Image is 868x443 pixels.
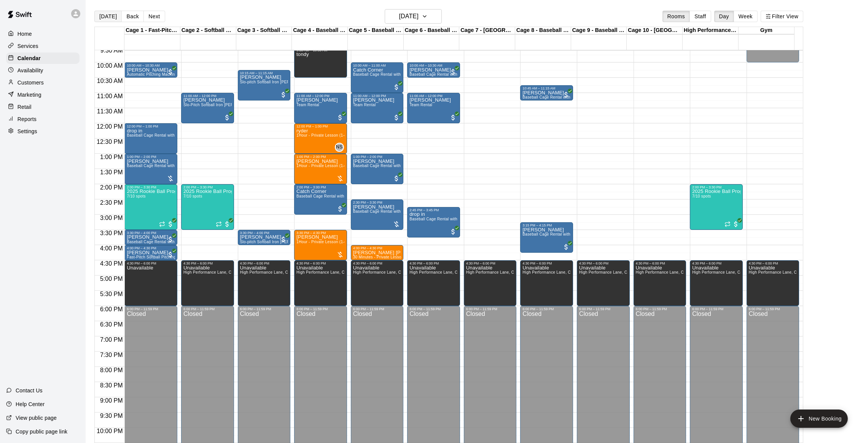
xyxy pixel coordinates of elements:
[404,27,460,34] div: Cage 6 - Baseball Pitching Machine
[124,27,180,34] div: Cage 1 - Fast-Pitch Machine and Automatic Baseball Hack Attack Pitching Machine
[223,114,231,121] span: All customers have paid
[99,47,125,54] span: 9:30 AM
[240,80,386,84] span: Slo-pitch Softball Iron [PERSON_NAME] Machine - Cage 3 (4 People Maximum!)
[353,246,401,250] div: 4:00 PM – 4:30 PM
[294,260,347,306] div: 4:30 PM – 6:00 PM: Unavailable
[183,103,330,107] span: Slo-Pitch Softball Iron [PERSON_NAME] Machine - Cage 2 (4 People Maximum!)
[296,124,345,128] div: 12:00 PM – 1:00 PM
[18,115,37,123] p: Reports
[98,413,125,419] span: 9:30 PM
[98,397,125,404] span: 9:00 PM
[181,184,234,230] div: 2:00 PM – 3:30 PM: 2025 Rookie Ball Program-Phase 1
[183,307,232,311] div: 6:00 PM – 11:59 PM
[296,261,345,265] div: 4:30 PM – 6:00 PM
[351,154,404,184] div: 1:00 PM – 2:00 PM: Seonyoung Ham
[294,93,347,123] div: 11:00 AM – 12:00 PM: Team Rental
[749,261,797,265] div: 4:30 PM – 6:00 PM
[98,276,125,282] span: 5:00 PM
[734,11,758,22] button: Week
[6,53,80,64] div: Calendar
[16,428,67,435] p: Copy public page link
[522,86,571,90] div: 10:45 AM – 11:15 AM
[296,231,345,235] div: 3:30 PM – 4:30 PM
[409,261,458,265] div: 4:30 PM – 6:00 PM
[692,194,711,198] span: 7/10 spots filled
[409,103,432,107] span: Team Rental
[522,307,571,311] div: 6:00 PM – 11:59 PM
[692,307,741,311] div: 6:00 PM – 11:59 PM
[571,27,627,34] div: Cage 9 - Baseball Pitching Machine / [GEOGRAPHIC_DATA]
[627,27,683,34] div: Cage 10 - [GEOGRAPHIC_DATA]
[636,307,684,311] div: 6:00 PM – 11:59 PM
[98,336,125,343] span: 7:00 PM
[409,72,529,76] span: Baseball Cage Rental with Pitching Machine (4 People Maximum!)
[296,164,354,168] span: 1Hour - Private Lesson (1-on-1)
[124,154,177,184] div: 1:00 PM – 2:00 PM: Baseball Cage Rental with Pitching Machine (4 People Maximum!)
[294,123,347,154] div: 12:00 PM – 1:00 PM: ryder
[351,62,404,93] div: 10:00 AM – 11:00 AM: Catch Corner
[562,243,570,251] span: All customers have paid
[336,143,342,151] span: NS
[236,27,292,34] div: Cage 3 - Softball Slo-pitch Iron [PERSON_NAME] & Baseball Pitching Machine
[16,387,43,394] p: Contact Us
[18,54,41,62] p: Calendar
[159,221,165,227] span: Recurring event
[124,230,177,245] div: 3:30 PM – 4:00 PM: Yuya Nakamura
[127,124,175,128] div: 12:00 PM – 1:00 PM
[240,71,288,75] div: 10:15 AM – 11:15 AM
[690,184,743,230] div: 2:00 PM – 3:30 PM: 2025 Rookie Ball Program-Phase 1
[725,221,731,227] span: Recurring event
[296,185,345,189] div: 2:00 PM – 3:00 PM
[466,261,514,265] div: 4:30 PM – 6:00 PM
[562,91,570,99] span: All customers have paid
[127,307,175,311] div: 6:00 PM – 11:59 PM
[127,240,247,244] span: Baseball Cage Rental with Pitching Machine (4 People Maximum!)
[399,11,419,22] h6: [DATE]
[464,260,517,306] div: 4:30 PM – 6:00 PM: Unavailable
[280,91,287,99] span: All customers have paid
[338,143,344,152] span: Nicholas Smith
[6,77,80,88] a: Customers
[240,307,288,311] div: 6:00 PM – 11:59 PM
[296,103,319,107] span: Team Rental
[16,400,45,408] p: Help Center
[790,410,848,428] button: add
[127,194,145,198] span: 7/10 spots filled
[240,240,386,244] span: Slo-pitch Softball Iron [PERSON_NAME] Machine - Cage 3 (4 People Maximum!)
[761,11,803,22] button: Filter View
[181,260,234,306] div: 4:30 PM – 6:00 PM: Unavailable
[409,307,458,311] div: 6:00 PM – 11:59 PM
[351,93,404,123] div: 11:00 AM – 12:00 PM: Team Rental
[739,27,795,34] div: Gym
[449,228,457,236] span: All customers have paid
[296,133,354,137] span: 1Hour - Private Lesson (1-on-1)
[18,79,44,86] p: Customers
[6,101,80,113] div: Retail
[95,78,125,84] span: 10:30 AM
[296,155,345,159] div: 1:00 PM – 2:00 PM
[98,321,125,328] span: 6:30 PM
[466,307,514,311] div: 6:00 PM – 11:59 PM
[409,208,458,212] div: 2:45 PM – 3:45 PM
[6,126,80,137] div: Settings
[336,114,344,121] span: All customers have paid
[143,11,165,22] button: Next
[127,133,247,137] span: Baseball Cage Rental with Pitching Machine (4 People Maximum!)
[747,260,800,306] div: 4:30 PM – 6:00 PM: Unavailable
[335,143,344,152] div: Nicholas Smith
[238,230,291,245] div: 3:30 PM – 4:00 PM: Danna Broadworth
[95,139,124,145] span: 12:30 PM
[127,64,175,67] div: 10:00 AM – 10:30 AM
[294,230,347,260] div: 3:30 PM – 4:30 PM: 1Hour - Private Lesson (1-on-1)
[127,261,175,265] div: 4:30 PM – 6:00 PM
[409,64,458,67] div: 10:00 AM – 10:30 AM
[409,217,529,221] span: Baseball Cage Rental with Pitching Machine (4 People Maximum!)
[18,30,32,38] p: Home
[353,307,401,311] div: 6:00 PM – 11:59 PM
[124,62,177,78] div: 10:00 AM – 10:30 AM: Bradley Gordon
[449,68,457,76] span: All customers have paid
[520,260,573,306] div: 4:30 PM – 6:00 PM: Unavailable
[636,261,684,265] div: 4:30 PM – 6:00 PM
[294,184,347,215] div: 2:00 PM – 3:00 PM: Catch Corner
[292,27,348,34] div: Cage 4 - Baseball Pitching Machine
